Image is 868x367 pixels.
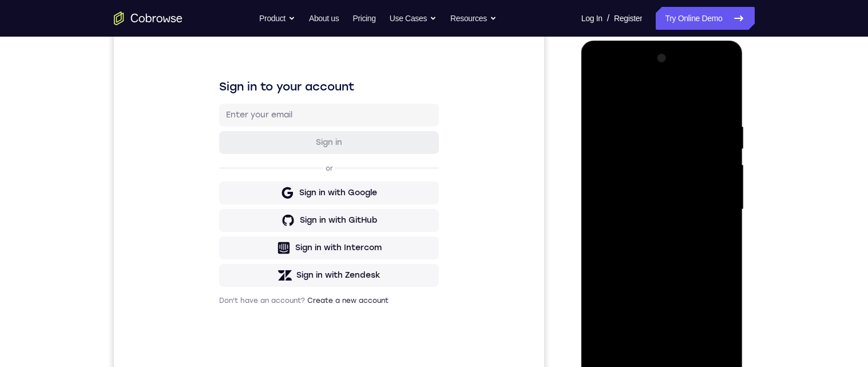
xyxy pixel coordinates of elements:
[105,181,325,204] button: Sign in with Google
[352,7,375,30] a: Pricing
[186,215,263,226] div: Sign in with GitHub
[183,270,267,281] div: Sign in with Zendesk
[614,7,642,30] a: Register
[581,7,603,30] a: Log In
[259,7,295,30] button: Product
[112,109,318,121] input: Enter your email
[181,242,268,254] div: Sign in with Intercom
[105,78,325,94] h1: Sign in to your account
[105,131,325,154] button: Sign in
[114,11,183,25] a: Go to the home page
[185,187,263,199] div: Sign in with Google
[105,296,325,305] p: Don't have an account?
[209,164,221,173] p: or
[105,209,325,232] button: Sign in with GitHub
[656,7,754,30] a: Try Online Demo
[105,264,325,287] button: Sign in with Zendesk
[607,11,609,25] span: /
[309,7,339,30] a: About us
[193,297,275,305] a: Create a new account
[105,236,325,259] button: Sign in with Intercom
[450,7,497,30] button: Resources
[390,7,437,30] button: Use Cases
